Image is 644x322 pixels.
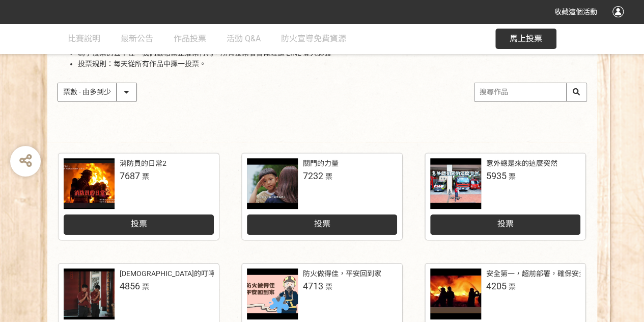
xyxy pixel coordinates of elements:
[58,83,136,101] select: Sorting
[121,34,153,43] span: 最新公告
[509,283,516,291] span: 票
[120,158,166,169] div: 消防員的日常2
[174,23,206,54] a: 作品投票
[303,281,323,291] span: 4713
[242,153,402,240] a: 關門的力量7232票投票
[227,23,261,54] a: 活動 Q&A
[495,29,556,49] button: 馬上投票
[130,219,147,229] span: 投票
[474,83,586,101] input: 搜尋作品
[281,23,346,54] a: 防火宣導免費資源
[78,59,587,69] li: 投票規則：每天從所有作品中擇一投票。
[120,268,301,279] div: [DEMOGRAPHIC_DATA]的叮嚀：人離火要熄，住警器不離
[303,268,381,279] div: 防火做得佳，平安回到家
[314,219,330,229] span: 投票
[325,283,332,291] span: 票
[142,172,149,181] span: 票
[120,281,140,291] span: 4856
[121,23,153,54] a: 最新公告
[486,268,593,279] div: 安全第一，超前部署，確保安全。
[509,172,516,181] span: 票
[486,281,507,291] span: 4205
[303,170,323,181] span: 7232
[68,34,100,43] span: 比賽說明
[554,8,597,16] span: 收藏這個活動
[174,34,206,43] span: 作品投票
[227,34,261,43] span: 活動 Q&A
[497,219,513,229] span: 投票
[68,23,100,54] a: 比賽說明
[510,34,542,43] span: 馬上投票
[281,34,346,43] span: 防火宣導免費資源
[59,153,219,240] a: 消防員的日常27687票投票
[325,172,332,181] span: 票
[486,170,507,181] span: 5935
[142,283,149,291] span: 票
[486,158,557,169] div: 意外總是來的這麼突然
[303,158,339,169] div: 關門的力量
[425,153,585,240] a: 意外總是來的這麼突然5935票投票
[120,170,140,181] span: 7687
